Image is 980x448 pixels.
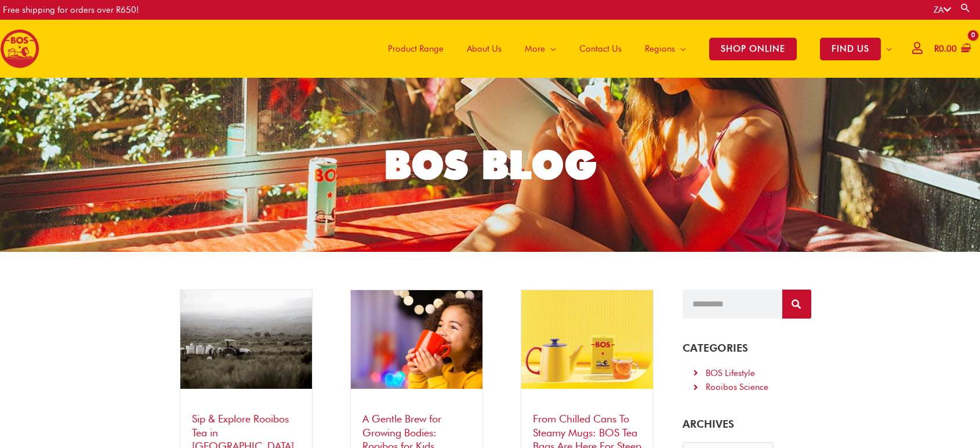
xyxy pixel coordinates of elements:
[568,20,633,78] a: Contact Us
[709,38,797,60] span: SHOP ONLINE
[691,380,802,395] a: Rooibos Science
[706,380,768,395] div: Rooibos Science
[934,44,957,54] bdi: 0.00
[934,5,951,15] a: ZA
[521,290,653,389] img: bos tea variety pack – the perfect rooibos gift
[698,20,808,78] a: SHOP ONLINE
[645,31,675,66] span: Regions
[683,342,811,355] h4: CATEGORIES
[180,290,312,389] img: rooibos tea
[368,20,903,78] nav: Site Navigation
[388,31,444,66] span: Product Range
[706,366,755,381] div: BOS Lifestyle
[683,418,811,431] h5: ARCHIVES
[633,20,698,78] a: Regions
[960,2,971,13] a: Search button
[351,290,482,389] img: cute little girl with cup of rooibos
[782,290,811,319] button: Search
[579,31,622,66] span: Contact Us
[172,138,808,192] h1: BOS BLOG
[932,36,971,62] a: View Shopping Cart, empty
[467,31,502,66] span: About Us
[525,31,545,66] span: More
[820,38,881,60] span: FIND US
[934,44,939,54] span: R
[691,366,802,381] a: BOS Lifestyle
[455,20,513,78] a: About Us
[376,20,455,78] a: Product Range
[513,20,568,78] a: More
